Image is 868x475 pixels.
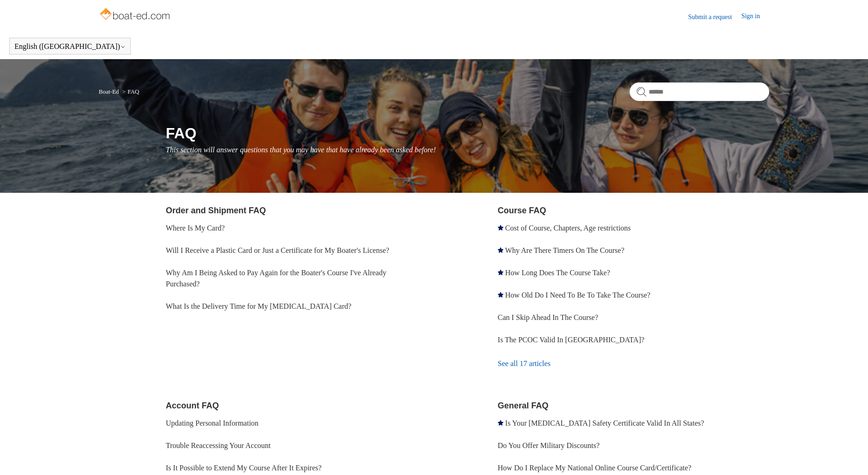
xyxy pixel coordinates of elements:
a: Can I Skip Ahead In The Course? [498,313,598,321]
svg: Promoted article [498,270,503,275]
svg: Promoted article [498,292,503,298]
a: Why Are There Timers On The Course? [505,246,624,254]
a: Submit a request [688,12,741,22]
svg: Promoted article [498,225,503,231]
a: How Old Do I Need To Be To Take The Course? [505,291,651,299]
h1: FAQ [166,122,769,144]
a: Where Is My Card? [166,224,225,232]
li: Boat-Ed [99,88,121,95]
a: Sign in [741,11,769,22]
a: Why Am I Being Asked to Pay Again for the Boater's Course I've Already Purchased? [166,269,387,288]
a: Course FAQ [498,206,546,215]
a: Updating Personal Information [166,419,258,427]
a: Order and Shipment FAQ [166,206,266,215]
li: FAQ [121,88,139,95]
a: Cost of Course, Chapters, Age restrictions [505,224,631,232]
img: Boat-Ed Help Center home page [99,6,173,24]
a: What Is the Delivery Time for My [MEDICAL_DATA] Card? [166,302,352,310]
a: How Long Does The Course Take? [505,269,610,277]
p: This section will answer questions that you may have that have already been asked before! [166,144,769,156]
a: Will I Receive a Plastic Card or Just a Certificate for My Boater's License? [166,246,389,254]
a: Trouble Reaccessing Your Account [166,441,271,449]
svg: Promoted article [498,420,503,426]
div: Live chat [837,444,861,468]
a: How Do I Replace My National Online Course Card/Certificate? [498,464,692,472]
a: Is It Possible to Extend My Course After It Expires? [166,464,322,472]
a: General FAQ [498,401,549,410]
button: English ([GEOGRAPHIC_DATA]) [14,42,126,51]
a: Is Your [MEDICAL_DATA] Safety Certificate Valid In All States? [505,419,704,427]
a: Do You Offer Military Discounts? [498,441,600,449]
a: Account FAQ [166,401,219,410]
svg: Promoted article [498,247,503,253]
a: Is The PCOC Valid In [GEOGRAPHIC_DATA]? [498,336,644,344]
input: Search [630,82,769,101]
a: See all 17 articles [498,351,769,376]
a: Boat-Ed [99,88,119,95]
